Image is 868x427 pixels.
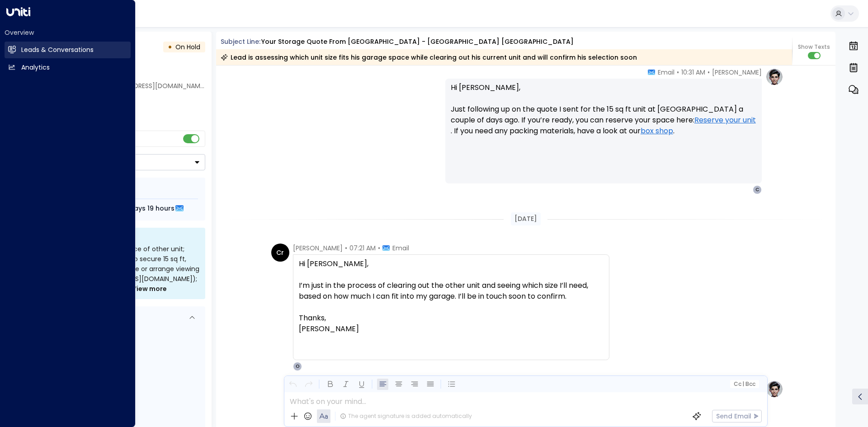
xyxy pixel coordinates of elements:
[293,244,343,253] span: [PERSON_NAME]
[694,115,756,126] a: Reserve your unit
[21,45,94,55] h2: Leads & Conversations
[44,203,198,213] div: Next Follow Up:
[5,59,131,76] a: Analytics
[349,244,376,253] span: 07:21 AM
[303,379,314,390] button: Redo
[299,258,604,356] div: Hi [PERSON_NAME],
[293,362,302,371] div: O
[175,42,200,52] span: On Hold
[658,68,675,77] span: Email
[733,381,755,387] span: Cc Bcc
[345,244,347,253] span: •
[730,380,759,389] button: Cc|Bcc
[708,68,710,77] span: •
[221,37,260,46] span: Subject Line:
[392,244,409,253] span: Email
[712,68,762,77] span: [PERSON_NAME]
[681,68,705,77] span: 10:31 AM
[21,63,50,72] h2: Analytics
[221,53,637,62] div: Lead is assessing which unit size fits his garage space while clearing out his current unit and w...
[299,324,604,356] div: [PERSON_NAME]
[742,381,744,387] span: |
[132,284,167,294] span: View more
[299,313,604,324] div: Thanks,
[340,412,472,420] div: The agent signature is added automatically
[5,42,131,58] a: Leads & Conversations
[677,68,679,77] span: •
[271,244,289,262] div: Cr
[168,39,172,55] div: •
[378,244,380,253] span: •
[753,185,762,194] div: C
[5,28,131,37] h2: Overview
[261,37,574,47] div: Your storage quote from [GEOGRAPHIC_DATA] - [GEOGRAPHIC_DATA] [GEOGRAPHIC_DATA]
[765,68,783,86] img: profile-logo.png
[765,380,783,398] img: profile-logo.png
[91,203,175,213] span: In about 13 days 19 hours
[641,126,673,136] a: box shop
[511,212,541,225] div: [DATE]
[798,43,830,51] span: Show Texts
[451,82,756,147] p: Hi [PERSON_NAME], Just following up on the quote I sent for the 15 sq ft unit at [GEOGRAPHIC_DATA...
[44,185,198,194] div: Follow Up Sequence
[299,280,604,302] div: I’m just in the process of clearing out the other unit and seeing which size I’ll need, based on ...
[287,379,298,390] button: Undo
